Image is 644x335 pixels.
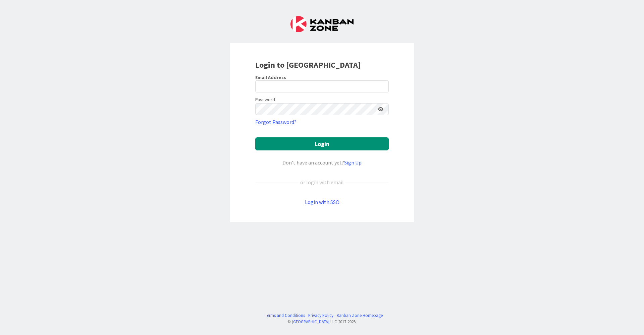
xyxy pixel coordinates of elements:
label: Password [255,96,275,103]
div: or login with email [299,178,345,186]
a: Privacy Policy [308,312,333,319]
a: Forgot Password? [255,118,297,126]
div: Don’t have an account yet? [255,158,389,166]
a: Login with SSO [305,199,339,205]
button: Login [255,137,389,150]
img: Kanban Zone [290,16,354,32]
b: Login to [GEOGRAPHIC_DATA] [255,60,361,70]
a: Sign Up [344,159,362,166]
a: Terms and Conditions [265,312,305,319]
div: © LLC 2017- 2025 . [262,319,383,325]
a: [GEOGRAPHIC_DATA] [292,319,329,324]
label: Email Address [255,74,286,80]
a: Kanban Zone Homepage [337,312,383,319]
